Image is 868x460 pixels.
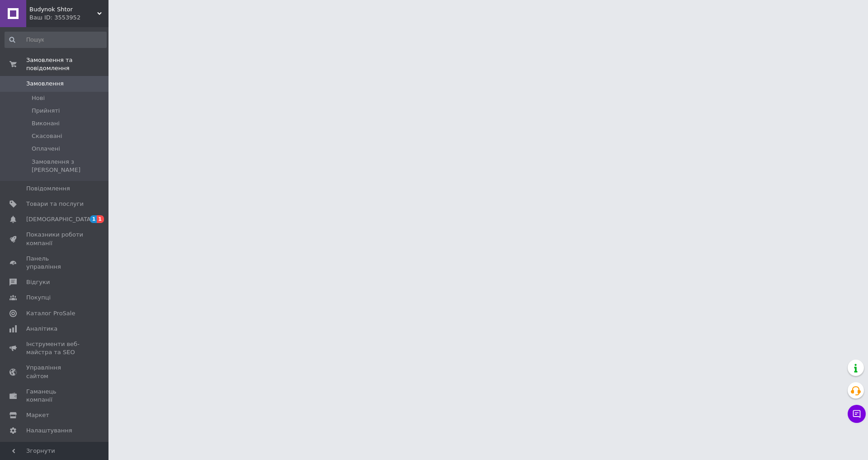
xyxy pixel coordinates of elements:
[26,185,70,193] span: Повідомлення
[32,158,106,174] span: Замовлення з [PERSON_NAME]
[848,405,866,423] button: Чат з покупцем
[26,364,84,380] span: Управління сайтом
[32,119,60,128] span: Виконані
[26,325,57,333] span: Аналітика
[26,411,49,419] span: Маркет
[29,5,97,14] span: Budynok Shtor
[26,231,84,247] span: Показники роботи компанії
[26,427,72,435] span: Налаштування
[29,14,108,22] div: Ваш ID: 3553952
[5,32,107,48] input: Пошук
[26,56,108,72] span: Замовлення та повідомлення
[32,132,62,140] span: Скасовані
[32,107,60,115] span: Прийняті
[32,145,60,153] span: Оплачені
[26,215,93,223] span: [DEMOGRAPHIC_DATA]
[26,278,50,286] span: Відгуки
[97,215,104,223] span: 1
[26,388,84,404] span: Гаманець компанії
[26,294,51,302] span: Покупці
[26,255,84,271] span: Панель управління
[32,94,45,102] span: Нові
[26,80,64,88] span: Замовлення
[26,309,75,318] span: Каталог ProSale
[90,215,97,223] span: 1
[26,340,84,356] span: Інструменти веб-майстра та SEO
[26,200,84,208] span: Товари та послуги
